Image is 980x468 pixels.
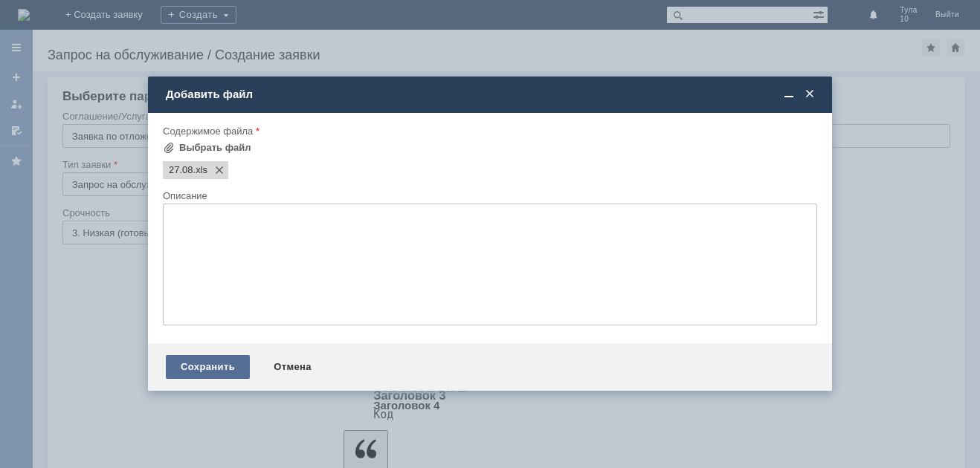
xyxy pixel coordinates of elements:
[802,88,817,101] span: Закрыть
[193,164,208,176] span: 27.08.xls
[166,88,817,101] div: Добавить файл
[6,6,184,30] span: Прошу удалить оч за 27.08. Заранее спасибо!
[179,142,251,154] div: Выбрать файл
[781,88,796,101] span: Свернуть (Ctrl + M)
[169,164,193,176] span: 27.08.xls
[163,126,814,136] div: Содержимое файла
[163,191,814,201] div: Описание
